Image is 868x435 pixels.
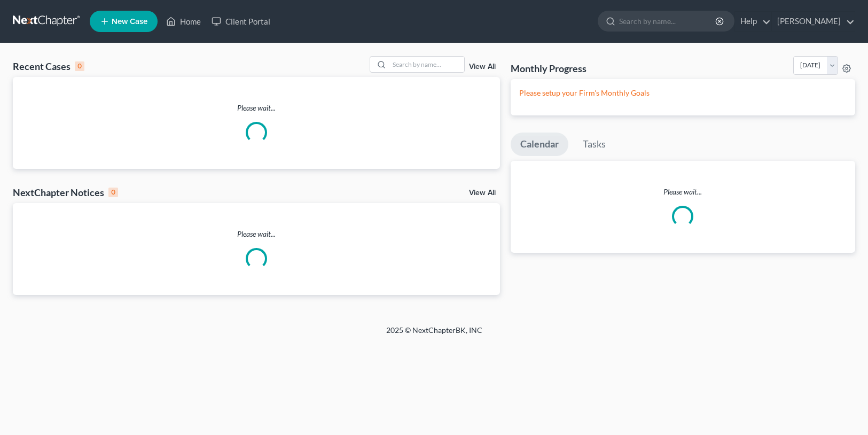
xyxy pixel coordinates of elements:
p: Please wait... [13,229,500,239]
p: Please setup your Firm's Monthly Goals [519,88,847,98]
a: Calendar [511,133,568,156]
input: Search by name... [389,57,464,72]
div: 0 [108,188,118,197]
a: View All [469,189,496,197]
p: Please wait... [511,187,855,197]
a: Client Portal [206,12,276,31]
a: View All [469,63,496,71]
p: Please wait... [13,103,500,113]
div: NextChapter Notices [13,186,118,199]
div: 0 [75,61,84,71]
div: 2025 © NextChapterBK, INC [130,325,739,344]
input: Search by name... [619,11,717,31]
h3: Monthly Progress [511,62,587,75]
a: Tasks [573,133,615,156]
a: [PERSON_NAME] [772,12,855,31]
span: New Case [112,18,147,26]
a: Home [161,12,206,31]
div: Recent Cases [13,60,84,73]
a: Help [735,12,771,31]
